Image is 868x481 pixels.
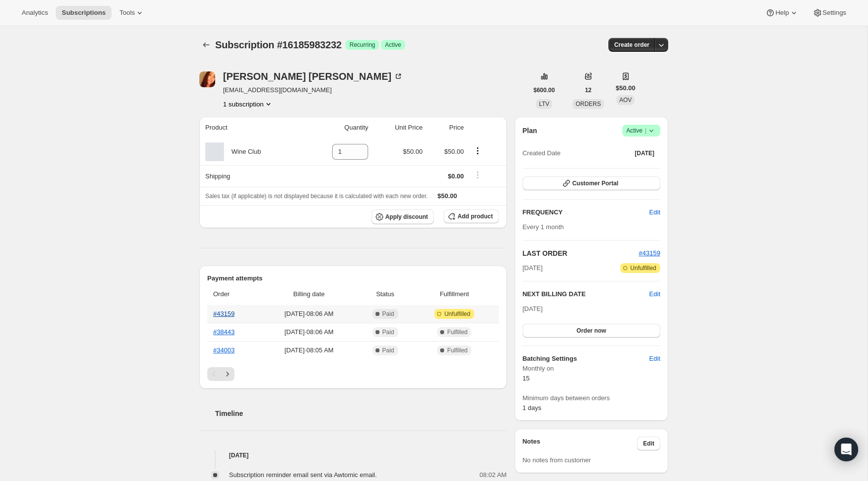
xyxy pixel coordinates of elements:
span: 12 [585,86,591,94]
div: [PERSON_NAME] [PERSON_NAME] [223,71,403,81]
h4: [DATE] [199,450,507,460]
span: [EMAIL_ADDRESS][DOMAIN_NAME] [223,85,403,95]
span: Minimum days between orders [523,393,660,403]
button: Tools [113,6,151,20]
span: LTV [539,101,549,107]
span: $50.00 [616,83,636,93]
span: Every 1 month [523,223,564,231]
span: Add product [457,212,492,220]
span: [DATE] [523,263,543,273]
button: Customer Portal [523,176,660,190]
span: Edit [649,354,660,364]
span: $50.00 [438,192,457,200]
button: 12 [579,83,597,97]
span: Help [775,9,789,17]
span: 1 days [523,404,541,412]
span: | [645,127,646,135]
button: Edit [643,205,666,220]
h6: Batching Settings [523,354,649,364]
span: Sales tax (if applicable) is not displayed because it is calculated with each new order. [205,193,428,200]
span: Paid [382,310,394,318]
span: Subscriptions [62,9,106,17]
span: 08:02 AM [480,470,507,480]
span: ORDERS [575,101,601,107]
span: $600.00 [533,86,555,94]
button: Subscriptions [199,38,213,52]
span: Fulfilled [447,328,467,336]
span: Edit [649,207,660,217]
nav: Pagination [207,367,499,381]
a: #43159 [639,249,660,257]
h2: Timeline [215,409,507,418]
span: Status [360,289,410,299]
button: Settings [807,6,852,20]
span: Fulfilled [447,346,467,354]
h2: Plan [523,126,537,136]
a: #43159 [213,310,234,317]
span: Edit [643,440,654,447]
div: Open Intercom Messenger [834,438,858,461]
span: [DATE] · 08:06 AM [264,309,354,319]
button: Create order [608,38,655,52]
span: Subscription reminder email sent via Awtomic email. [229,471,377,479]
th: Shipping [199,165,303,187]
th: Quantity [303,117,371,138]
span: Active [385,41,401,49]
span: [DATE] [635,149,654,157]
button: #43159 [639,248,660,258]
span: Unfulfilled [444,310,470,318]
span: Subscription #16185983232 [215,39,341,50]
button: Edit [649,289,660,299]
span: 15 [523,375,529,382]
button: Next [221,367,234,381]
button: Product actions [223,99,273,109]
span: Settings [823,9,846,17]
h2: Payment attempts [207,274,499,283]
span: Tools [119,9,135,17]
span: Create order [614,41,649,49]
th: Product [199,117,303,138]
span: $50.00 [403,148,423,155]
span: Monthly on [523,364,660,374]
span: Paid [382,346,394,354]
span: Apply discount [385,213,428,221]
h3: Notes [523,437,638,450]
a: #38443 [213,328,234,336]
span: Active [626,126,656,136]
span: Created Date [523,148,561,158]
button: Shipping actions [470,170,486,180]
h2: FREQUENCY [523,207,649,217]
span: Analytics [22,9,48,17]
span: Order now [576,327,606,335]
button: Edit [643,351,666,367]
span: AOV [619,97,632,103]
span: Fulfillment [416,289,493,299]
span: [DATE] · 08:05 AM [264,345,354,355]
span: $0.00 [448,172,464,180]
span: [DATE] [523,305,543,312]
h2: NEXT BILLING DATE [523,289,649,299]
button: Subscriptions [56,6,112,20]
button: $600.00 [528,83,561,97]
a: #34003 [213,346,234,354]
span: [DATE] · 08:06 AM [264,327,354,337]
span: Unfulfilled [630,264,656,272]
button: Apply discount [372,209,434,224]
h2: LAST ORDER [523,248,639,258]
span: Recurring [349,41,375,49]
button: Analytics [16,6,54,20]
button: [DATE] [629,146,660,160]
span: No notes from customer [523,456,591,464]
span: Paid [382,328,394,336]
span: Billing date [264,289,354,299]
th: Price [426,117,467,138]
div: Wine Club [224,147,261,157]
button: Order now [523,324,660,338]
button: Product actions [470,145,486,156]
span: $50.00 [444,148,464,155]
span: Customer Portal [572,179,618,187]
span: Madeleine Kim [199,71,215,87]
button: Edit [637,437,660,450]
